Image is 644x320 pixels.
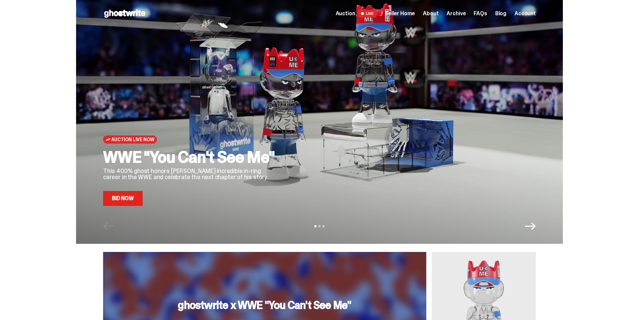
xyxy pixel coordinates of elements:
a: Archive [447,11,466,16]
h3: ghostwrite x WWE "You Can't See Me" [178,300,351,311]
a: About [423,11,438,16]
span: Auction [336,11,355,16]
p: This 400% ghost honors [PERSON_NAME] incredible in-ring career in the WWE and celebrate the next ... [103,168,279,180]
a: Blog [495,11,506,16]
button: View slide 1 [314,225,316,227]
a: Seller Home [385,11,415,16]
a: Account [515,11,536,16]
span: LIVE [358,9,377,18]
a: FAQs [474,11,487,16]
button: View slide 2 [318,225,320,227]
a: Bid Now [103,191,143,206]
button: Next [525,221,536,232]
a: Auction LIVE [336,9,377,18]
button: View slide 3 [323,225,325,227]
h2: WWE "You Can't See Me" [103,149,279,165]
span: Auction Live Now [111,137,154,142]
